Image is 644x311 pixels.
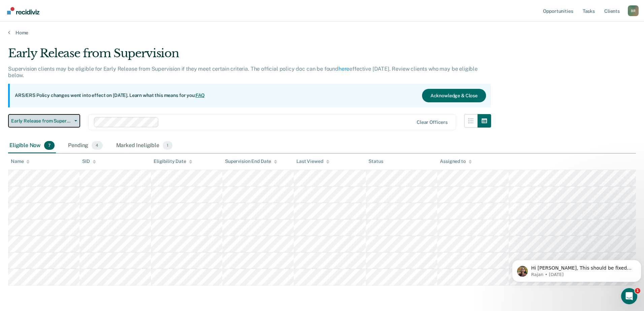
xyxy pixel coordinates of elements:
div: Status [368,159,383,164]
img: Recidiviz [7,7,39,14]
p: ARS/ERS Policy changes went into effect on [DATE]. Learn what this means for you: [15,92,205,99]
div: SID [82,159,96,164]
button: Acknowledge & Close [422,89,486,102]
div: Eligible Now7 [8,138,56,153]
iframe: Intercom live chat [621,288,637,304]
a: Home [8,30,636,36]
div: Supervision End Date [225,159,277,164]
button: Profile dropdown button [628,5,639,16]
div: Name [11,159,30,164]
div: Clear officers [417,119,448,125]
a: FAQ [196,93,205,98]
div: B R [628,5,639,16]
span: 1 [635,288,640,293]
iframe: Intercom notifications message [509,246,644,293]
button: Early Release from Supervision [8,114,80,128]
span: 1 [163,141,172,150]
span: 7 [44,141,55,150]
span: Early Release from Supervision [11,118,72,124]
span: 4 [92,141,102,150]
div: Assigned to [440,159,472,164]
div: Pending4 [67,138,104,153]
div: Eligibility Date [154,159,192,164]
p: Supervision clients may be eligible for Early Release from Supervision if they meet certain crite... [8,66,478,78]
div: Marked Ineligible1 [115,138,174,153]
div: Early Release from Supervision [8,46,491,66]
a: here [339,66,349,72]
div: Last Viewed [296,159,329,164]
